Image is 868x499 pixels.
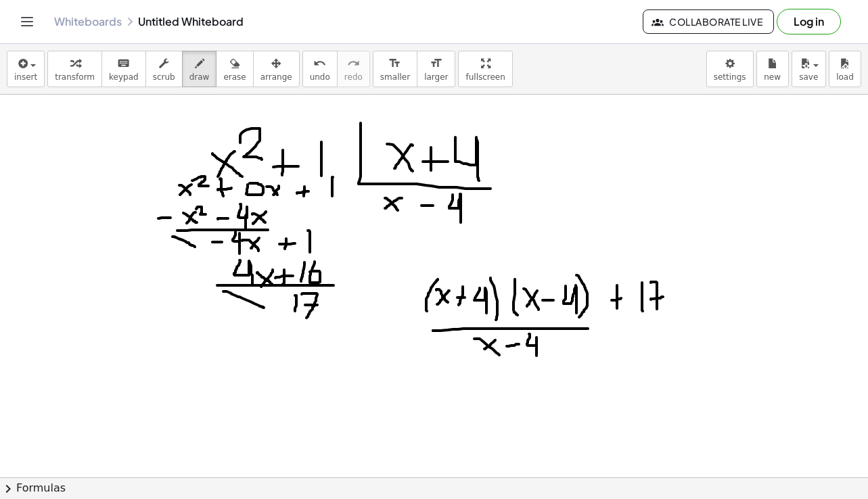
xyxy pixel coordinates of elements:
span: fullscreen [465,72,505,82]
span: Collaborate Live [654,16,762,28]
button: transform [47,51,102,87]
i: undo [313,55,326,72]
span: settings [714,72,746,82]
button: arrange [253,51,300,87]
span: erase [223,72,246,82]
i: redo [347,55,360,72]
span: arrange [260,72,292,82]
button: keyboardkeypad [101,51,146,87]
a: Whiteboards [54,15,122,28]
button: Collaborate Live [643,9,774,34]
button: settings [706,51,754,87]
button: format_sizelarger [417,51,455,87]
button: Toggle navigation [16,11,38,32]
button: redoredo [337,51,370,87]
span: undo [310,72,330,82]
span: new [764,72,781,82]
button: insert [7,51,45,87]
button: save [792,51,826,87]
button: undoundo [302,51,338,87]
button: draw [182,51,217,87]
span: smaller [380,72,410,82]
span: insert [14,72,37,82]
button: scrub [145,51,183,87]
button: load [829,51,861,87]
span: larger [424,72,448,82]
span: redo [344,72,363,82]
span: scrub [153,72,175,82]
span: load [836,72,854,82]
i: keyboard [117,55,130,72]
span: keypad [109,72,139,82]
span: save [799,72,818,82]
button: new [756,51,789,87]
span: draw [189,72,210,82]
button: fullscreen [458,51,512,87]
span: transform [55,72,95,82]
button: format_sizesmaller [373,51,417,87]
button: erase [216,51,253,87]
button: Log in [777,9,841,34]
i: format_size [430,55,442,72]
i: format_size [388,55,401,72]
